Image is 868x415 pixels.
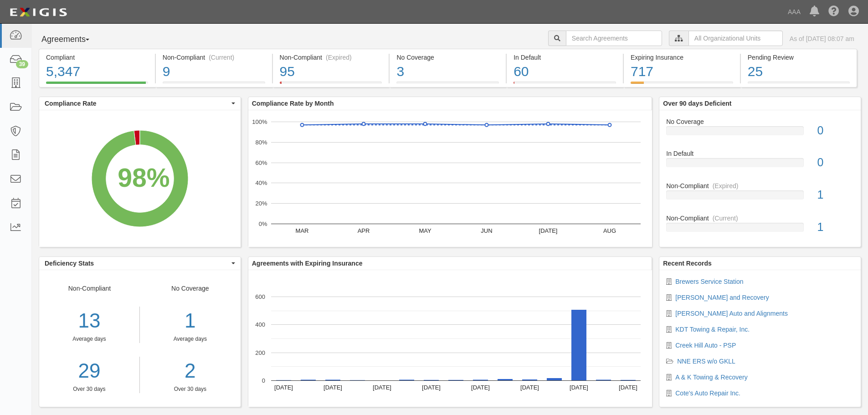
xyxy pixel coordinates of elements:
text: [DATE] [570,384,588,391]
text: 0 [262,377,265,384]
text: APR [357,227,370,234]
a: AAA [783,3,805,21]
div: In Default [659,149,861,158]
b: Agreements with Expiring Insurance [252,260,363,267]
text: [DATE] [422,384,441,391]
a: Expiring Insurance717 [624,82,740,89]
text: 60% [255,159,267,166]
svg: A chart. [248,110,652,247]
text: JUN [481,227,492,234]
a: Non-Compliant(Current)1 [666,214,854,239]
text: [DATE] [539,227,557,234]
a: Pending Review25 [741,82,857,89]
b: Over 90 days Deficient [663,100,731,107]
a: A & K Towing & Recovery [675,374,747,381]
a: Non-Compliant(Expired)1 [666,181,854,214]
i: Help Center - Complianz [828,6,839,17]
div: Non-Compliant (Expired) [280,53,382,62]
text: 0% [258,220,267,227]
div: 9 [163,62,265,82]
text: 40% [255,179,267,186]
div: 60 [514,62,616,82]
b: Compliance Rate by Month [252,100,334,107]
text: [DATE] [619,384,637,391]
button: Agreements [39,31,107,49]
div: 39 [16,60,28,68]
button: Deficiency Stats [39,257,241,270]
div: In Default [514,53,616,62]
div: Non-Compliant [659,214,861,223]
a: In Default0 [666,149,854,181]
span: Compliance Rate [45,99,229,108]
div: No Coverage [659,117,861,126]
img: logo-5460c22ac91f19d4615b14bd174203de0afe785f0fc80cf4dbbc73dc1793850b.png [7,4,70,20]
a: Creek Hill Auto - PSP [675,342,736,349]
text: 200 [255,349,265,356]
text: 100% [252,118,267,125]
div: 1 [147,307,234,335]
div: As of [DATE] 08:07 am [790,34,854,43]
div: Average days [147,335,234,343]
div: 1 [811,219,861,236]
text: 400 [255,321,265,328]
text: MAY [419,227,431,234]
div: 5,347 [46,62,148,82]
text: 600 [255,293,265,300]
a: [PERSON_NAME] and Recovery [675,294,769,301]
text: 80% [255,139,267,146]
div: 0 [811,123,861,139]
text: 20% [255,200,267,207]
span: Deficiency Stats [45,259,229,268]
a: KDT Towing & Repair, Inc. [675,326,750,333]
div: 3 [396,62,499,82]
a: Non-Compliant(Expired)95 [273,82,389,89]
text: AUG [603,227,616,234]
svg: A chart. [39,110,241,247]
text: [DATE] [324,384,342,391]
button: Compliance Rate [39,97,241,110]
div: Non-Compliant [659,181,861,190]
div: 25 [748,62,850,82]
div: No Coverage [140,284,241,393]
text: MAR [295,227,308,234]
a: No Coverage0 [666,117,854,149]
div: 98% [118,159,169,197]
div: (Expired) [326,53,352,62]
a: 29 [39,357,139,385]
a: In Default60 [507,82,623,89]
text: [DATE] [520,384,539,391]
svg: A chart. [248,270,652,407]
div: 0 [811,154,861,171]
div: 95 [280,62,382,82]
div: Over 30 days [147,385,234,393]
div: Compliant [46,53,148,62]
div: Pending Review [748,53,850,62]
div: (Current) [713,214,738,223]
div: 1 [811,187,861,203]
div: Non-Compliant [39,284,140,393]
div: 717 [631,62,733,82]
div: Over 30 days [39,385,139,393]
input: Search Agreements [566,31,662,46]
div: Expiring Insurance [631,53,733,62]
a: NNE ERS w/o GKLL [677,358,735,365]
a: 2 [147,357,234,385]
div: 13 [39,307,139,335]
a: [PERSON_NAME] Auto and Alignments [675,310,788,317]
div: Average days [39,335,139,343]
div: Non-Compliant (Current) [163,53,265,62]
a: Brewers Service Station [675,278,743,285]
a: Cote's Auto Repair Inc. [675,389,740,397]
text: [DATE] [471,384,490,391]
div: (Current) [209,53,234,62]
text: [DATE] [274,384,293,391]
text: [DATE] [373,384,391,391]
a: Compliant5,347 [39,82,155,89]
input: All Organizational Units [688,31,783,46]
a: Non-Compliant(Current)9 [156,82,272,89]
